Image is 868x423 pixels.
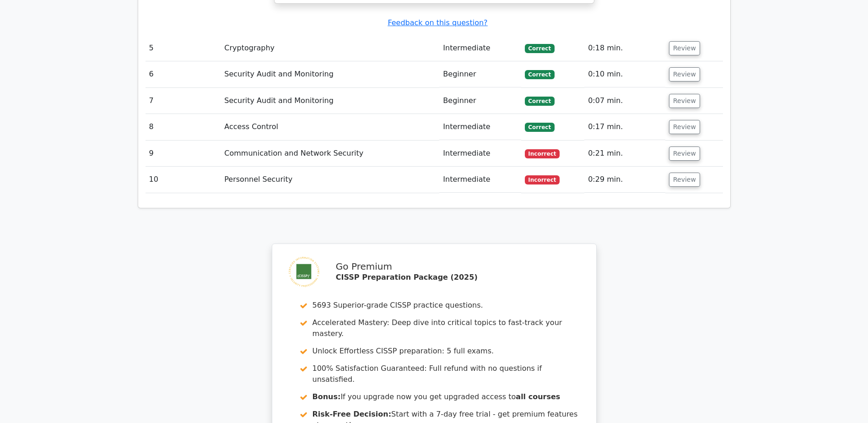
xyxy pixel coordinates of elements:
[439,141,521,167] td: Intermediate
[669,146,700,161] button: Review
[584,114,665,140] td: 0:17 min.
[221,61,439,87] td: Security Audit and Monitoring
[669,41,700,55] button: Review
[669,67,700,81] button: Review
[584,141,665,167] td: 0:21 min.
[525,44,555,53] span: Correct
[525,70,555,79] span: Correct
[146,35,221,61] td: 5
[439,35,521,61] td: Intermediate
[388,18,487,27] a: Feedback on this question?
[439,114,521,140] td: Intermediate
[221,88,439,114] td: Security Audit and Monitoring
[525,123,555,132] span: Correct
[439,167,521,193] td: Intermediate
[146,167,221,193] td: 10
[525,149,560,158] span: Incorrect
[146,141,221,167] td: 9
[221,141,439,167] td: Communication and Network Security
[439,88,521,114] td: Beginner
[669,94,700,108] button: Review
[584,167,665,193] td: 0:29 min.
[669,120,700,134] button: Review
[221,167,439,193] td: Personnel Security
[146,114,221,140] td: 8
[525,97,555,106] span: Correct
[525,175,560,184] span: Incorrect
[146,88,221,114] td: 7
[146,61,221,87] td: 6
[584,61,665,87] td: 0:10 min.
[584,35,665,61] td: 0:18 min.
[221,114,439,140] td: Access Control
[439,61,521,87] td: Beginner
[669,173,700,187] button: Review
[221,35,439,61] td: Cryptography
[584,88,665,114] td: 0:07 min.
